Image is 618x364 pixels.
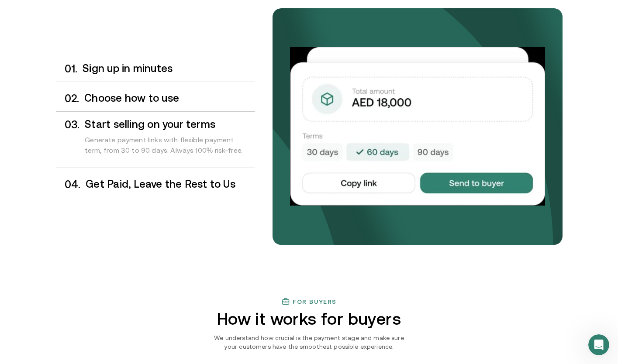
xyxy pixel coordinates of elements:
[290,47,545,205] img: Your payments collected on time.
[56,119,80,164] div: 0 3 .
[86,179,255,190] h3: Get Paid, Leave the Rest to Us
[293,298,337,305] h3: For buyers
[182,309,436,328] h2: How it works for buyers
[85,130,255,164] div: Generate payment links with flexible payment term, from 30 to 90 days. Always 100% risk-free.
[588,334,609,355] iframe: Intercom live chat
[83,63,255,74] h3: Sign up in minutes
[85,119,255,130] h3: Start selling on your terms
[56,93,79,104] div: 0 2 .
[84,93,255,104] h3: Choose how to use
[210,333,408,351] p: We understand how crucial is the payment stage and make sure your customers have the smoothest po...
[273,8,563,245] img: bg
[56,179,81,190] div: 0 4 .
[281,297,290,306] img: finance
[56,63,78,75] div: 0 1 .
